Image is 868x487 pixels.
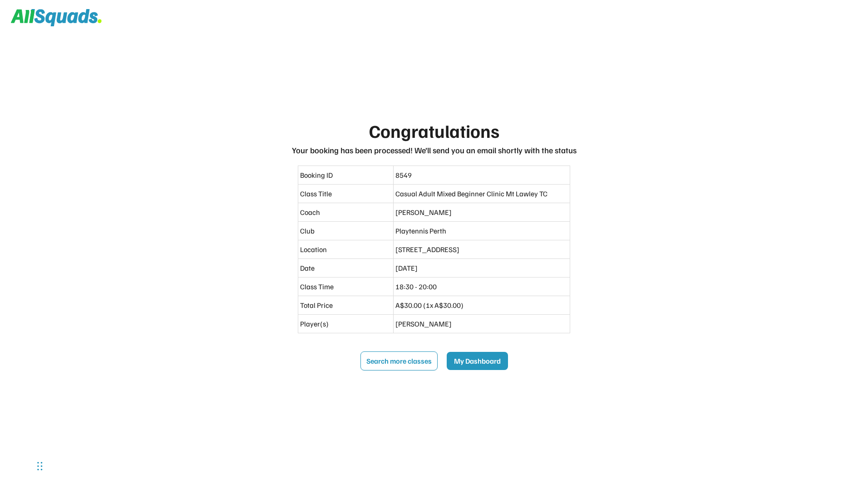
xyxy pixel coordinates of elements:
button: My Dashboard [447,352,508,370]
div: Class Time [300,281,391,292]
div: [PERSON_NAME] [395,207,568,218]
div: Congratulations [369,117,499,144]
div: [DATE] [395,263,568,273]
div: Class Title [300,188,391,199]
div: 8549 [395,170,568,180]
div: A$30.00 (1x A$30.00) [395,300,568,311]
button: Search more classes [360,351,438,370]
div: 18:30 - 20:00 [395,281,568,292]
div: Casual Adult Mixed Beginner Clinic Mt Lawley TC [395,188,568,199]
div: Player(s) [300,318,391,329]
div: [STREET_ADDRESS] [395,244,568,255]
div: Playtennis Perth [395,225,568,236]
div: Date [300,263,391,273]
div: [PERSON_NAME] [395,318,568,329]
div: Total Price [300,300,391,311]
div: Your booking has been processed! We’ll send you an email shortly with the status [292,144,577,156]
div: Club [300,225,391,236]
div: Location [300,244,391,255]
img: Squad%20Logo.svg [11,9,102,26]
div: Coach [300,207,391,218]
div: Booking ID [300,170,391,180]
